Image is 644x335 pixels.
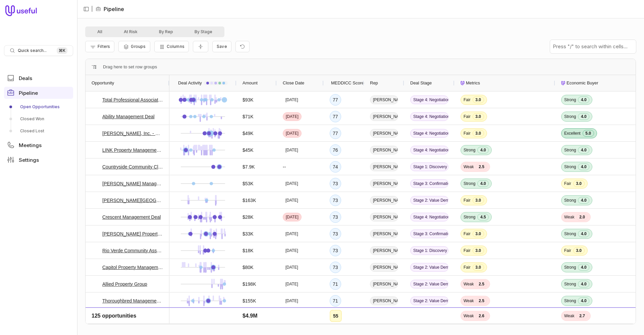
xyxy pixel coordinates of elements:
[564,97,576,103] span: Strong
[464,315,471,320] span: Fair
[578,147,589,153] span: 4.0
[283,79,304,87] span: Close Date
[564,281,576,287] span: Strong
[410,79,432,87] span: Deal Stage
[370,179,398,188] span: [PERSON_NAME]
[333,196,338,204] div: 73
[410,112,448,121] span: Stage 4: Negotiation
[464,248,471,253] span: Fair
[87,28,113,36] button: All
[477,180,489,187] span: 4.0
[370,196,398,205] span: [PERSON_NAME]
[184,28,223,36] button: By Stage
[564,131,581,136] span: Excellent
[102,297,163,305] a: Thoroughbred Management - New Deal
[285,281,298,287] time: [DATE]
[4,72,73,84] a: Deals
[102,213,161,221] a: Crescent Management Deal
[102,247,163,255] a: Rio Verde Community Association - New Deal
[102,163,163,171] a: Countryside Community Club - New Deal
[410,280,448,288] span: Stage 2: Value Demonstration
[333,314,338,322] div: 71
[564,114,576,119] span: Strong
[4,139,73,151] a: Meetings
[286,315,299,320] time: [DATE]
[85,41,114,52] button: Filter Pipeline
[578,264,589,271] span: 4.0
[113,28,148,36] button: At Risk
[410,229,448,238] span: Stage 3: Confirmation
[370,296,398,305] span: [PERSON_NAME]
[217,44,227,49] span: Save
[285,248,298,253] time: [DATE]
[19,157,39,162] span: Settings
[19,76,32,81] span: Deals
[410,162,448,171] span: Stage 1: Discovery
[4,102,73,112] a: Open Opportunities
[81,4,91,14] button: Collapse sidebar
[243,297,256,305] span: $155K
[333,96,338,104] div: 77
[370,280,398,288] span: [PERSON_NAME]
[102,129,163,137] a: [PERSON_NAME], Inc. - New Deal
[464,181,475,186] span: Strong
[583,130,594,137] span: 5.0
[573,247,585,254] span: 3.0
[102,96,163,104] a: Total Professional Association Management - New Deal
[333,213,338,221] div: 73
[370,313,398,322] span: [PERSON_NAME]
[410,296,448,305] span: Stage 2: Value Demonstration
[564,214,574,220] span: Weak
[92,79,114,87] span: Opportunity
[564,147,576,153] span: Strong
[243,280,256,288] span: $198K
[243,146,254,154] span: $45K
[461,75,549,91] div: Metrics
[410,313,448,322] span: Stage 4: Negotiation
[567,79,598,87] span: Economic Buyer
[102,113,155,121] a: Ability Management Deal
[573,180,585,187] span: 3.0
[564,248,571,253] span: Fair
[118,41,150,52] button: Group Pipeline
[464,231,471,237] span: Fair
[564,265,576,270] span: Strong
[370,129,398,138] span: [PERSON_NAME]
[286,214,299,220] time: [DATE]
[550,40,636,53] input: Press "/" to search within cells...
[473,230,484,237] span: 3.0
[464,298,474,304] span: Weak
[473,113,484,120] span: 3.0
[103,63,157,71] div: Row Groups
[410,196,448,205] span: Stage 2: Value Demonstration
[243,113,254,121] span: $71K
[410,179,448,188] span: Stage 3: Confirmation
[476,297,487,304] span: 2.5
[476,163,487,170] span: 2.5
[19,90,38,95] span: Pipeline
[285,198,298,203] time: [DATE]
[333,247,338,255] div: 73
[466,79,480,87] span: Metrics
[473,247,484,254] span: 3.0
[370,146,398,154] span: [PERSON_NAME]
[4,114,73,124] a: Closed Won
[578,197,589,204] span: 4.0
[18,48,47,53] span: Quick search...
[564,164,576,170] span: Strong
[333,263,338,271] div: 73
[148,28,184,36] button: By Rep
[243,96,254,104] span: $93K
[243,129,254,137] span: $49K
[330,75,358,91] div: MEDDICC Score
[564,231,576,237] span: Strong
[410,95,448,104] span: Stage 4: Negotiation
[243,314,254,322] span: $27K
[464,97,471,103] span: Fair
[564,298,576,304] span: Strong
[98,44,110,49] span: Filters
[243,180,254,188] span: $53K
[473,314,484,321] span: 3.0
[564,315,571,320] span: Fair
[477,147,489,153] span: 4.0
